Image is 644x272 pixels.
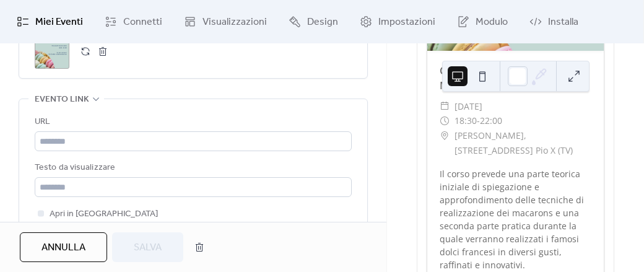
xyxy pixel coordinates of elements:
span: 22:00 [480,113,502,128]
a: Impostazioni [350,5,445,38]
span: Evento link [35,92,89,107]
span: Apri in [GEOGRAPHIC_DATA] [50,207,158,222]
div: Testo da visualizzare [35,160,349,175]
a: Modulo [448,5,517,38]
div: ​ [440,99,450,114]
div: URL [35,115,349,129]
span: Visualizzazioni [202,15,267,30]
a: Visualizzazioni [175,5,276,38]
a: Connetti [95,5,172,38]
span: Miei Eventi [35,15,83,30]
span: [PERSON_NAME], [STREET_ADDRESS] Pio X (TV) [455,128,591,158]
span: Modulo [476,15,508,30]
span: Impostazioni [378,15,435,30]
button: Annulla [20,232,107,262]
div: ; [35,34,69,69]
a: Installa [520,5,588,38]
span: Connetti [123,15,162,30]
div: CORSO PRATICO "L'ARTE DEL MACARON" [427,63,604,93]
span: [DATE] [455,99,482,114]
a: Miei Eventi [7,5,92,38]
span: Installa [548,15,578,30]
span: 18:30 [455,113,477,128]
span: - [477,113,480,128]
span: Annulla [41,240,85,255]
a: Design [279,5,347,38]
span: Design [307,15,338,30]
div: ​ [440,113,450,128]
div: ​ [440,128,450,143]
